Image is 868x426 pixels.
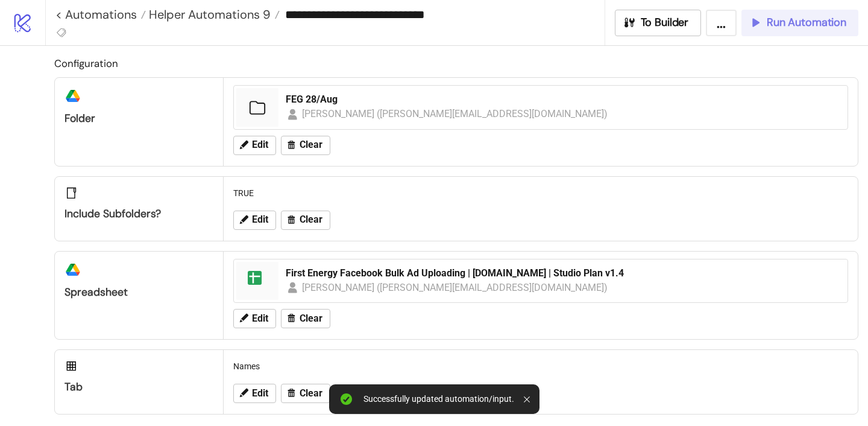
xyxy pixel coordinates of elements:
[233,384,276,403] button: Edit
[300,139,322,150] span: Clear
[228,182,853,205] div: TRUE
[55,8,146,21] a: < Automations
[64,112,213,126] div: Folder
[252,388,268,399] span: Edit
[302,280,608,295] div: [PERSON_NAME] ([PERSON_NAME][EMAIL_ADDRESS][DOMAIN_NAME])
[300,214,322,225] span: Clear
[363,394,514,404] div: Successfully updated automation/input.
[281,136,330,155] button: Clear
[64,380,213,394] div: Tab
[54,56,858,71] h2: Configuration
[281,309,330,328] button: Clear
[252,313,268,324] span: Edit
[252,214,268,225] span: Edit
[641,16,689,30] span: To Builder
[302,106,608,121] div: [PERSON_NAME] ([PERSON_NAME][EMAIL_ADDRESS][DOMAIN_NAME])
[300,388,322,399] span: Clear
[64,207,213,221] div: Include subfolders?
[233,136,276,155] button: Edit
[64,285,213,299] div: Spreadsheet
[146,7,271,22] span: Helper Automations 9
[300,313,322,324] span: Clear
[615,10,702,36] button: To Builder
[286,93,840,106] div: FEG 28/Aug
[228,355,853,378] div: Names
[286,267,840,280] div: First Energy Facebook Bulk Ad Uploading | [DOMAIN_NAME] | Studio Plan v1.4
[767,16,846,30] span: Run Automation
[233,309,276,328] button: Edit
[252,139,268,150] span: Edit
[741,10,858,36] button: Run Automation
[706,10,737,36] button: ...
[281,211,330,230] button: Clear
[233,211,276,230] button: Edit
[146,8,280,21] a: Helper Automations 9
[281,384,330,403] button: Clear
